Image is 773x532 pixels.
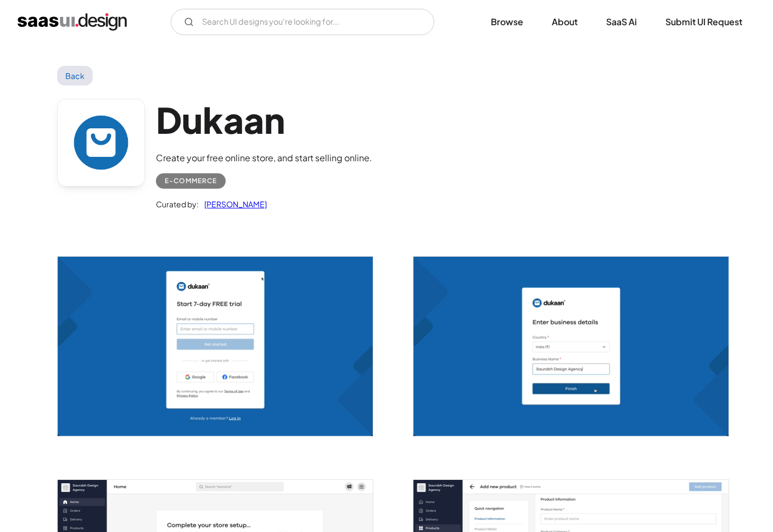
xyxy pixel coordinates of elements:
a: open lightbox [58,257,373,436]
img: 63d4ff4748a32c01c62fd50a_Dukaan%20Signup.png [58,257,373,436]
a: [PERSON_NAME] [199,197,267,211]
a: home [18,13,127,31]
div: E-commerce [165,174,217,188]
div: Curated by: [156,197,199,211]
h1: Dukaan [156,99,372,141]
a: Browse [478,10,536,34]
a: open lightbox [413,257,729,436]
div: Create your free online store, and start selling online. [156,151,372,165]
form: Email Form [171,9,434,35]
a: Back [57,66,93,86]
img: 63d4ff4948a3f92120e97e91_Dukaan%20-%20Enter%20Business%20Details.png [413,257,729,436]
input: Search UI designs you're looking for... [171,9,434,35]
a: SaaS Ai [593,10,650,34]
a: About [539,10,591,34]
a: Submit UI Request [652,10,755,34]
